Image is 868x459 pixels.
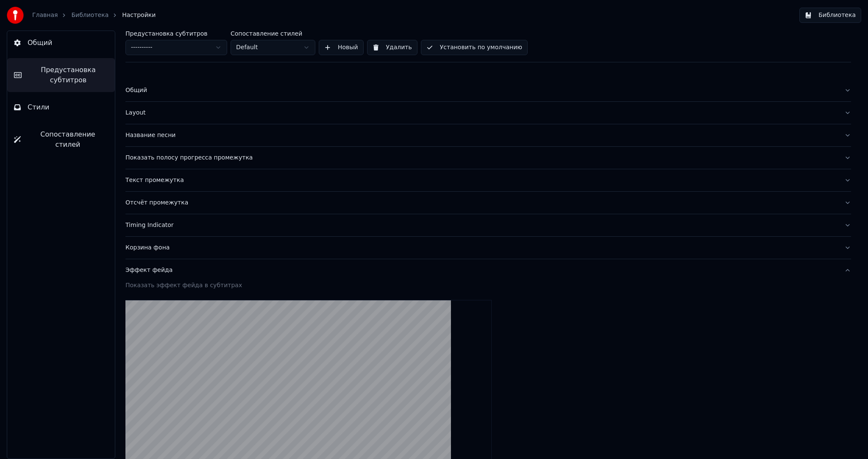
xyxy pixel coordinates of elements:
[125,154,837,162] div: Показать полосу прогресса промежутка
[28,129,108,150] span: Сопоставление стилей
[231,31,315,36] label: Сопоставление стилей
[122,11,156,20] span: Настройки
[125,259,851,281] button: Эффект фейда
[421,40,528,55] button: Установить по умолчанию
[28,38,52,48] span: Общий
[7,123,115,157] button: Сопоставление стилей
[125,31,227,36] label: Предустановка субтитров
[125,169,851,191] button: Текст промежутка
[125,214,851,236] button: Timing Indicator
[125,124,851,146] button: Название песни
[799,8,861,23] button: Библиотека
[125,86,837,95] div: Общий
[71,11,108,20] a: Библиотека
[125,109,837,117] div: Layout
[28,102,50,112] span: Стили
[125,243,837,252] div: Корзина фона
[125,147,851,169] button: Показать полосу прогресса промежутка
[32,11,156,20] nav: breadcrumb
[7,7,24,24] img: youka
[125,221,837,229] div: Timing Indicator
[125,192,851,214] button: Отсчёт промежутка
[125,237,851,259] button: Корзина фона
[7,95,115,119] button: Стили
[125,102,851,124] button: Layout
[125,176,837,185] div: Текст промежутка
[7,58,115,92] button: Предустановка субтитров
[319,40,364,55] button: Новый
[367,40,417,55] button: Удалить
[32,11,58,20] a: Главная
[125,266,837,274] div: Эффект фейда
[7,31,115,55] button: Общий
[28,65,108,85] span: Предустановка субтитров
[125,131,837,140] div: Название песни
[125,199,837,207] div: Отсчёт промежутка
[125,79,851,101] button: Общий
[125,281,851,290] div: Показать эффект фейда в субтитрах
